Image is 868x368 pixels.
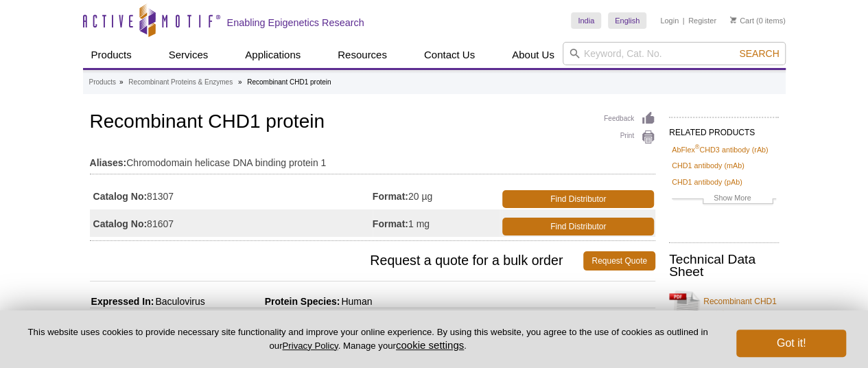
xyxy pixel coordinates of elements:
sup: ® [695,143,700,150]
span: Expressed In: [90,296,154,307]
button: cookie settings [396,339,464,351]
a: Cart [730,16,754,25]
a: Show More [672,192,776,207]
a: Services [161,42,217,68]
strong: Catalog No: [93,218,148,230]
li: | [683,12,685,29]
span: Request a quote for a bulk order [90,251,584,271]
a: English [608,12,646,29]
strong: Format: [373,218,408,230]
li: (0 items) [730,12,786,29]
h2: Technical Data Sheet [669,253,779,278]
a: About Us [504,42,563,68]
img: Your Cart [730,16,736,23]
a: Feedback [604,111,655,126]
a: Find Distributor [502,190,654,208]
td: 81607 [90,209,373,237]
strong: Aliases: [90,157,127,169]
a: Request Quote [583,251,655,271]
a: Find Distributor [502,218,654,235]
h1: Recombinant CHD1 protein [90,111,655,135]
span: Baculovirus [154,296,204,307]
a: Resources [329,42,395,68]
button: Search [735,47,783,60]
a: Recombinant Proteins & Enzymes [128,76,233,89]
a: AbFlex®CHD3 antibody (rAb) [672,143,768,156]
a: Register [688,16,716,25]
strong: Format: [373,190,408,203]
a: Contact Us [416,42,483,68]
span: Human [340,296,372,307]
a: Privacy Policy [282,341,338,351]
li: » [238,78,242,86]
a: Login [660,16,679,25]
span: Protein Species: [208,296,340,307]
a: Applications [237,42,309,68]
span: Search [739,48,779,59]
a: Products [83,42,140,68]
a: Recombinant CHD1 protein [669,287,779,328]
a: CHD1 antibody (pAb) [672,176,742,188]
h2: RELATED PRODUCTS [669,117,779,141]
a: India [571,12,601,29]
li: Recombinant CHD1 protein [247,78,331,86]
button: Got it! [736,330,846,357]
h2: Enabling Epigenetics Research [227,16,364,29]
a: Print [604,130,655,145]
td: Chromodomain helicase DNA binding protein 1 [90,148,655,170]
input: Keyword, Cat. No. [563,42,786,65]
a: CHD1 antibody (mAb) [672,159,744,172]
strong: Catalog No: [93,190,148,203]
td: 1 mg [373,209,500,237]
p: This website uses cookies to provide necessary site functionality and improve your online experie... [22,326,714,352]
a: Products [89,76,116,89]
li: » [119,78,124,86]
td: 20 µg [373,182,500,209]
td: 81307 [90,182,373,209]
